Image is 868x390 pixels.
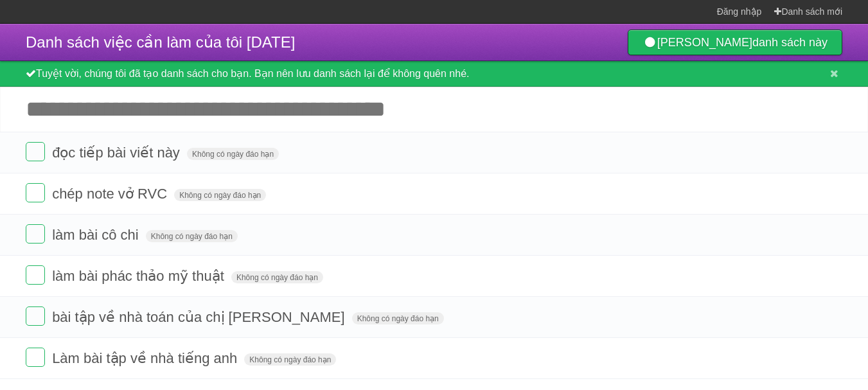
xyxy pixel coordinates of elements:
font: bài tập về nhà toán của chị [PERSON_NAME] [52,309,344,325]
font: Không có ngày đáo hạn [357,314,439,323]
font: Danh sách mới [781,6,842,17]
font: làm bài phác thảo mỹ thuật [52,268,224,284]
font: Danh sách việc cần làm của tôi [DATE] [26,33,295,51]
label: Nhiệm vụ ngôi sao [764,224,788,245]
label: Nhiệm vụ ngôi sao [764,183,788,204]
font: làm bài cô chi [52,227,139,243]
font: đọc tiếp bài viết này [52,145,180,161]
font: Không có ngày đáo hạn [236,273,318,282]
font: Đăng nhập [717,6,762,17]
font: Tuyệt vời, chúng tôi đã tạo danh sách cho bạn. Bạn nên lưu danh sách lại để không quên nhé. [36,68,470,79]
a: [PERSON_NAME]danh sách này [628,30,842,55]
label: Nhiệm vụ ngôi sao [764,306,788,328]
label: Xong [26,142,45,161]
font: Không có ngày đáo hạn [192,150,274,159]
label: Nhiệm vụ ngôi sao [764,265,788,287]
font: Làm bài tập về nhà tiếng anh [52,350,237,366]
font: Không có ngày đáo hạn [179,191,261,200]
font: Không có ngày đáo hạn [249,355,331,364]
font: danh sách này [752,36,828,49]
label: Xong [26,306,45,326]
label: Nhiệm vụ ngôi sao [764,348,788,369]
label: Xong [26,265,45,285]
font: [PERSON_NAME] [657,36,752,49]
label: Nhiệm vụ ngôi sao [764,142,788,163]
label: Xong [26,348,45,367]
font: Không có ngày đáo hạn [151,232,233,241]
font: chép note vở RVC [52,186,167,202]
label: Xong [26,224,45,244]
label: Xong [26,183,45,202]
